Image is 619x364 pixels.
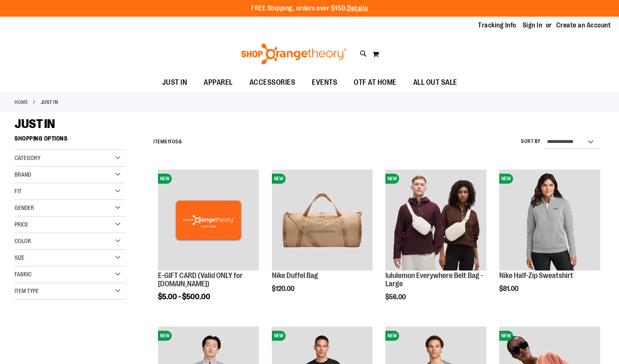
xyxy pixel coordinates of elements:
img: E-GIFT CARD (Valid ONLY for ShopOrangetheory.com) [158,170,259,271]
span: Category [15,155,40,161]
span: OTF AT HOME [354,73,397,92]
a: lululemon Everywhere Belt Bag - LargeNEW [385,170,486,272]
span: JUST IN [162,73,187,92]
span: NEW [385,174,399,184]
strong: Shopping Options [15,131,126,150]
a: Nike Duffel Bag [272,271,318,280]
a: lululemon Everywhere Belt Bag - Large [385,271,483,288]
h2: Items to [153,135,182,148]
a: Nike Half-Zip SweatshirtNEW [499,170,600,272]
span: EVENTS [312,73,337,92]
span: Fit [15,188,22,194]
div: product [268,165,377,314]
img: Shop Orangetheory [240,44,348,64]
span: NEW [158,174,172,184]
a: Tracking Info [478,21,516,30]
span: Brand [15,171,31,178]
span: NEW [158,331,172,341]
span: NEW [272,331,286,341]
span: Price [15,221,28,228]
a: Create an Account [556,21,611,30]
img: Nike Duffel Bag [272,170,373,271]
strong: JUST IN [41,98,58,106]
span: 58 [175,139,182,145]
span: $120.00 [272,285,296,293]
span: ACCESSORIES [249,73,296,92]
img: lululemon Everywhere Belt Bag - Large [385,170,486,271]
span: Gender [15,204,34,211]
span: APPAREL [204,73,233,92]
label: Sort By [521,138,541,145]
a: Details [347,5,368,12]
span: NEW [499,331,513,341]
span: ALL OUT SALE [413,73,457,92]
a: Nike Duffel BagNEW [272,170,373,272]
a: Nike Half-Zip Sweatshirt [499,271,573,280]
span: $56.00 [385,293,407,301]
span: $5.00 - $500.00 [158,293,210,301]
div: product [154,165,263,322]
span: 1 [168,139,170,145]
div: product [495,165,604,314]
a: E-GIFT CARD (Valid ONLY for [DOMAIN_NAME]) [158,271,243,288]
div: product [381,165,491,322]
span: NEW [385,331,399,341]
span: Fabric [15,271,32,278]
p: FREE Shipping, orders over $150. [251,4,368,13]
span: Color [15,238,31,244]
span: Item Type [15,288,39,294]
img: Nike Half-Zip Sweatshirt [499,170,600,271]
a: Home [15,98,28,106]
span: $81.00 [499,285,520,293]
span: JUST IN [15,117,55,131]
span: NEW [499,174,513,184]
span: Size [15,254,25,261]
a: E-GIFT CARD (Valid ONLY for ShopOrangetheory.com)NEW [158,170,259,272]
a: Sign In [523,21,543,30]
span: NEW [272,174,286,184]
